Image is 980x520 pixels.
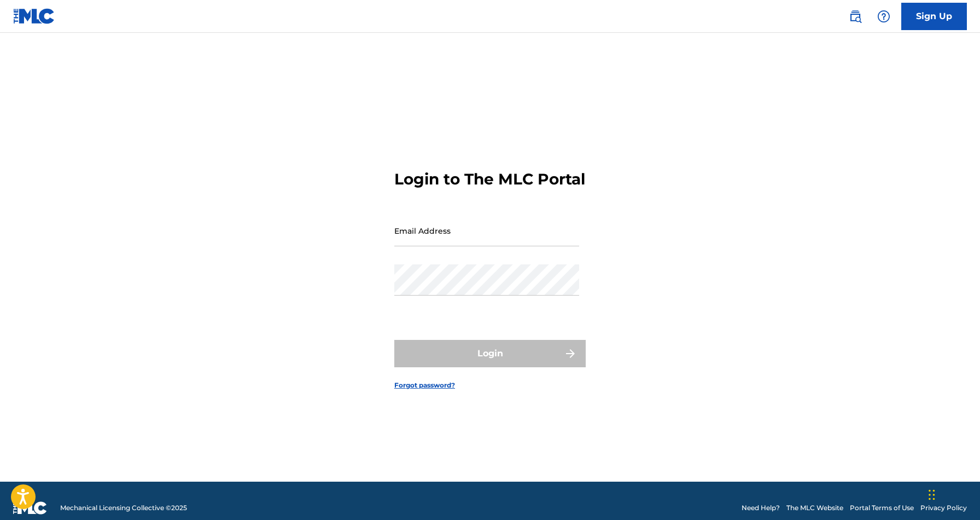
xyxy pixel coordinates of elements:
h3: Login to The MLC Portal [394,170,585,189]
span: Mechanical Licensing Collective © 2025 [60,503,187,513]
a: Portal Terms of Use [850,503,914,513]
a: Forgot password? [394,380,455,390]
img: help [877,10,890,23]
a: Privacy Policy [920,503,967,513]
a: The MLC Website [786,503,843,513]
iframe: Chat Widget [925,467,980,520]
div: Drag [929,478,935,511]
a: Sign Up [901,3,967,30]
a: Public Search [844,5,866,27]
img: logo [13,501,47,515]
div: Help [873,5,895,27]
img: MLC Logo [13,8,55,24]
img: search [849,10,862,23]
a: Need Help? [742,503,780,513]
